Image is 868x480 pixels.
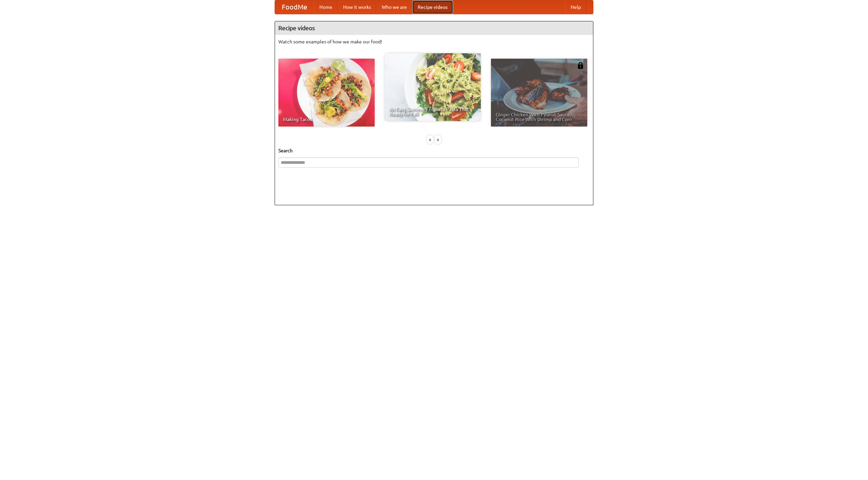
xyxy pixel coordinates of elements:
a: Home [314,0,338,14]
p: Watch some examples of how we make our food! [278,38,590,45]
h4: Recipe videos [275,21,593,35]
a: Making Tacos [278,59,375,127]
span: An Easy, Summery Tomato Pasta That's Ready for Fall [389,107,476,116]
div: « [427,135,433,144]
a: How it works [338,0,376,14]
a: Recipe videos [412,0,453,14]
img: 483408.png [577,62,584,69]
a: Help [565,0,586,14]
a: An Easy, Summery Tomato Pasta That's Ready for Fall [384,53,481,121]
div: » [435,135,441,144]
a: Who we are [376,0,412,14]
span: Making Tacos [283,117,370,122]
a: FoodMe [275,0,314,14]
h5: Search [278,147,590,154]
